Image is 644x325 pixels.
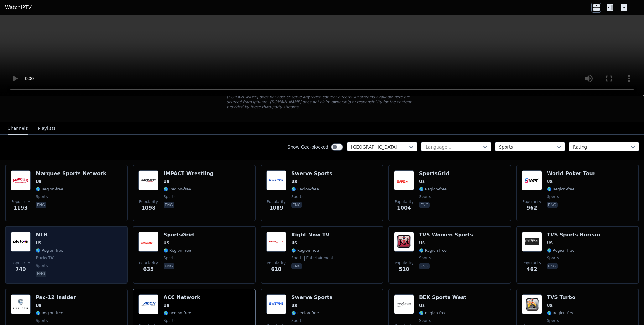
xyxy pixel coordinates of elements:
[266,170,286,190] img: Swerve Sports
[291,232,333,238] h6: Right Now TV
[36,318,48,323] span: sports
[15,266,26,273] span: 740
[547,241,553,246] span: US
[164,248,191,253] span: 🌎 Region-free
[522,199,541,204] span: Popularity
[547,256,559,261] span: sports
[164,187,191,192] span: 🌎 Region-free
[547,248,574,253] span: 🌎 Region-free
[36,179,41,184] span: US
[266,232,286,252] img: Right Now TV
[36,187,63,192] span: 🌎 Region-free
[522,232,542,252] img: TVS Sports Bureau
[547,170,595,177] h6: World Poker Tour
[419,241,425,246] span: US
[547,202,558,208] p: eng
[527,204,537,212] span: 962
[419,194,431,199] span: sports
[419,170,449,177] h6: SportsGrid
[38,123,56,135] button: Playlists
[138,294,158,314] img: ACC Network
[547,194,559,199] span: sports
[419,311,447,316] span: 🌎 Region-free
[291,248,319,253] span: 🌎 Region-free
[36,294,76,301] h6: Pac-12 Insider
[138,232,158,252] img: SportsGrid
[143,266,153,273] span: 635
[547,294,575,301] h6: TVS Turbo
[267,199,286,204] span: Popularity
[547,179,553,184] span: US
[11,261,30,266] span: Popularity
[547,311,574,316] span: 🌎 Region-free
[291,311,319,316] span: 🌎 Region-free
[266,294,286,314] img: Swerve Sports
[419,187,447,192] span: 🌎 Region-free
[419,318,431,323] span: sports
[164,241,169,246] span: US
[291,263,302,269] p: eng
[419,179,425,184] span: US
[36,194,48,199] span: sports
[164,318,175,323] span: sports
[267,261,286,266] span: Popularity
[291,256,303,261] span: sports
[164,170,214,177] h6: IMPACT Wrestling
[36,256,54,261] span: Pluto TV
[527,266,537,273] span: 462
[36,241,41,246] span: US
[164,311,191,316] span: 🌎 Region-free
[164,179,169,184] span: US
[11,199,30,204] span: Popularity
[36,170,106,177] h6: Marquee Sports Network
[394,232,414,252] img: TVS Women Sports
[547,318,559,323] span: sports
[269,204,283,212] span: 1089
[253,100,267,104] a: iptv-org
[419,263,430,269] p: eng
[271,266,281,273] span: 610
[11,170,31,190] img: Marquee Sports Network
[419,232,473,238] h6: TVS Women Sports
[164,202,174,208] p: eng
[164,256,175,261] span: sports
[36,271,46,277] p: eng
[36,232,63,238] h6: MLB
[547,263,558,269] p: eng
[522,294,542,314] img: TVS Turbo
[288,144,328,150] label: Show Geo-blocked
[291,179,297,184] span: US
[291,187,319,192] span: 🌎 Region-free
[142,204,156,212] span: 1098
[139,261,158,266] span: Popularity
[394,294,414,314] img: BEK Sports West
[291,318,303,323] span: sports
[522,170,542,190] img: World Poker Tour
[399,266,409,273] span: 510
[11,294,31,314] img: Pac-12 Insider
[5,4,32,11] a: WatchIPTV
[291,294,332,301] h6: Swerve Sports
[419,202,430,208] p: eng
[164,232,194,238] h6: SportsGrid
[14,204,28,212] span: 1193
[164,294,200,301] h6: ACC Network
[395,261,413,266] span: Popularity
[138,170,158,190] img: IMPACT Wrestling
[547,187,574,192] span: 🌎 Region-free
[227,94,417,109] p: [DOMAIN_NAME] does not host or serve any video content directly. All streams available here are s...
[36,303,41,308] span: US
[291,241,297,246] span: US
[419,303,425,308] span: US
[291,194,303,199] span: sports
[394,170,414,190] img: SportsGrid
[36,202,46,208] p: eng
[522,261,541,266] span: Popularity
[291,303,297,308] span: US
[395,199,413,204] span: Popularity
[8,123,28,135] button: Channels
[164,263,174,269] p: eng
[36,311,63,316] span: 🌎 Region-free
[397,204,411,212] span: 1004
[547,232,600,238] h6: TVS Sports Bureau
